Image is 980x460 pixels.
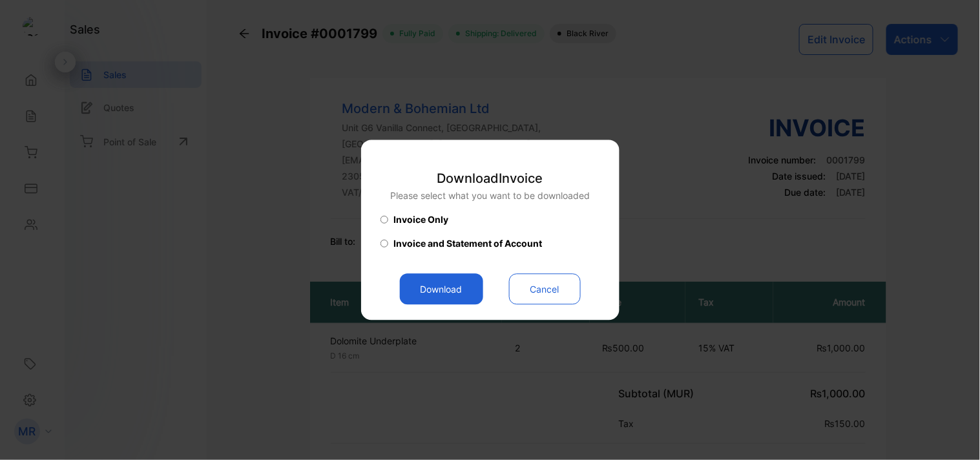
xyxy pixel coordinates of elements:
button: Download [400,274,483,305]
span: Invoice and Statement of Account [393,237,542,251]
p: Please select what you want to be downloaded [390,189,590,203]
p: Download Invoice [390,169,590,189]
span: Invoice Only [393,213,448,227]
button: Cancel [509,274,581,305]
